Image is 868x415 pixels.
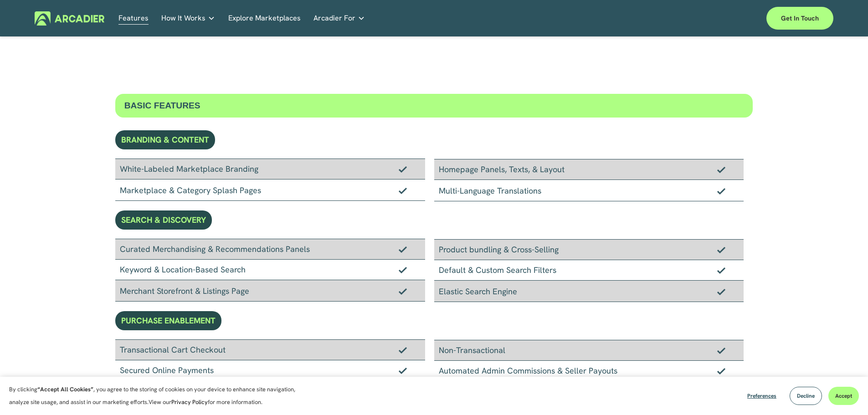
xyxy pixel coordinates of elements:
[766,7,833,30] a: Get in touch
[9,383,305,409] p: By clicking , you agree to the storing of cookies on your device to enhance site navigation, anal...
[797,392,815,400] span: Decline
[434,180,744,201] div: Multi-Language Translations
[115,239,425,260] div: Curated Merchandising & Recommendations Panels
[434,260,744,281] div: Default & Custom Search Filters
[828,387,859,405] button: Accept
[434,340,744,361] div: Non-Transactional
[161,12,205,25] span: How It Works
[717,347,725,354] img: Checkmark
[717,188,725,194] img: Checkmark
[313,11,365,26] a: folder dropdown
[717,267,725,273] img: Checkmark
[399,187,407,194] img: Checkmark
[740,387,783,405] button: Preferences
[717,368,725,374] img: Checkmark
[434,361,744,381] div: Automated Admin Commissions & Seller Payouts
[717,246,725,253] img: Checkmark
[115,130,215,149] div: BRANDING & CONTENT
[399,246,407,252] img: Checkmark
[115,179,425,201] div: Marketplace & Category Splash Pages
[115,260,425,280] div: Keyword & Location-Based Search
[399,367,407,374] img: Checkmark
[399,288,407,294] img: Checkmark
[434,159,744,180] div: Homepage Panels, Texts, & Layout
[115,339,425,360] div: Transactional Cart Checkout
[399,266,407,273] img: Checkmark
[115,311,221,330] div: PURCHASE ENABLEMENT
[115,94,753,118] div: BASIC FEATURES
[228,11,301,26] a: Explore Marketplaces
[161,11,215,26] a: folder dropdown
[313,12,355,25] span: Arcadier For
[171,398,208,406] a: Privacy Policy
[717,288,725,295] img: Checkmark
[434,239,744,260] div: Product bundling & Cross-Selling
[747,392,776,400] span: Preferences
[835,392,852,400] span: Accept
[118,11,149,26] a: Features
[37,385,93,393] strong: “Accept All Cookies”
[399,166,407,172] img: Checkmark
[115,360,425,381] div: Secured Online Payments
[717,166,725,173] img: Checkmark
[790,387,822,405] button: Decline
[115,159,425,179] div: White-Labeled Marketplace Branding
[434,281,744,302] div: Elastic Search Engine
[115,210,212,230] div: SEARCH & DISCOVERY
[35,11,104,26] img: Arcadier
[399,347,407,353] img: Checkmark
[115,280,425,302] div: Merchant Storefront & Listings Page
